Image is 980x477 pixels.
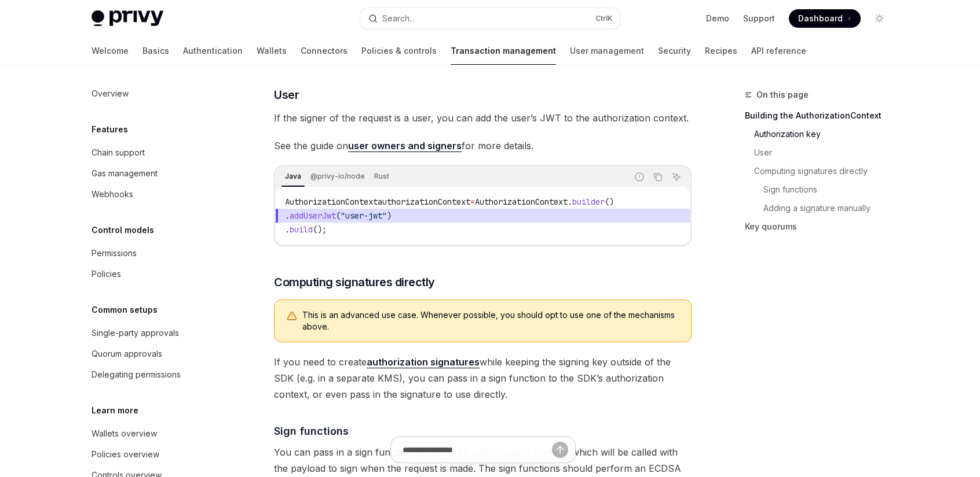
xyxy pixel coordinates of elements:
[183,37,243,65] a: Authentication
[82,142,231,163] a: Chain support
[274,274,435,290] span: Computing signatures directly
[274,87,299,103] span: User
[302,309,679,332] span: This is an advanced use case. Whenever possible, you should opt to use one of the mechanisms above.
[751,37,806,65] a: API reference
[313,224,327,235] span: ();
[285,197,378,207] span: AuthorizationContext
[257,37,287,65] a: Wallets
[92,146,145,160] div: Chain support
[371,169,393,183] div: Rust
[92,10,163,27] img: light logo
[92,187,133,201] div: Webhooks
[336,210,341,221] span: (
[92,223,154,237] h5: Control models
[451,37,556,65] a: Transaction management
[348,140,462,152] a: user owners and signers
[286,310,298,322] svg: Warning
[387,210,392,221] span: )
[745,199,898,217] a: Adding a signature manually
[82,423,231,444] a: Wallets overview
[92,347,162,361] div: Quorum approvals
[92,404,138,417] h5: Learn more
[92,368,181,382] div: Delegating permissions
[745,180,898,199] a: Sign functions
[745,217,898,236] a: Key quorums
[552,442,568,458] button: Send message
[301,37,348,65] a: Connectors
[285,210,290,221] span: .
[142,37,169,65] a: Basics
[82,184,231,205] a: Webhooks
[82,243,231,264] a: Permissions
[595,14,613,23] span: Ctrl K
[92,37,129,65] a: Welcome
[82,444,231,465] a: Policies overview
[570,37,644,65] a: User management
[82,83,231,104] a: Overview
[658,37,691,65] a: Security
[470,197,475,207] span: =
[745,162,898,180] a: Computing signatures directly
[82,264,231,284] a: Policies
[92,326,179,340] div: Single-party approvals
[382,12,415,25] div: Search...
[274,423,349,439] span: Sign functions
[82,323,231,343] a: Single-party approvals
[281,169,305,183] div: Java
[568,197,572,207] span: .
[367,356,480,368] a: authorization signatures
[92,448,159,461] div: Policies overview
[870,9,888,28] button: Toggle dark mode
[92,87,129,101] div: Overview
[307,169,368,183] div: @privy-io/node
[632,169,647,184] button: Report incorrect code
[92,123,128,136] h5: Features
[274,354,692,402] span: If you need to create while keeping the signing key outside of the SDK (e.g. in a separate KMS), ...
[361,37,437,65] a: Policies & controls
[82,364,231,385] a: Delegating permissions
[798,13,843,24] span: Dashboard
[290,210,336,221] span: addUserJwt
[341,210,387,221] span: "user-jwt"
[82,343,231,364] a: Quorum approvals
[92,303,158,317] h5: Common setups
[92,167,158,180] div: Gas management
[475,197,568,207] span: AuthorizationContext
[789,9,861,28] a: Dashboard
[669,169,684,184] button: Ask AI
[274,138,692,154] span: See the guide on for more details.
[605,197,614,207] span: ()
[572,197,605,207] span: builder
[706,13,729,24] a: Demo
[274,110,692,126] span: If the signer of the request is a user, you can add the user’s JWT to the authorization context.
[745,106,898,125] a: Building the AuthorizationContext
[403,437,552,463] input: Ask a question...
[285,224,290,235] span: .
[650,169,665,184] button: Copy the contents from the code block
[92,427,157,441] div: Wallets overview
[745,143,898,162] a: User
[360,8,620,29] button: Open search
[92,267,121,281] div: Policies
[705,37,737,65] a: Recipes
[745,125,898,143] a: Authorization key
[92,246,137,260] div: Permissions
[743,13,775,24] a: Support
[756,88,809,102] span: On this page
[290,224,313,235] span: build
[378,197,470,207] span: authorizationContext
[82,163,231,184] a: Gas management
